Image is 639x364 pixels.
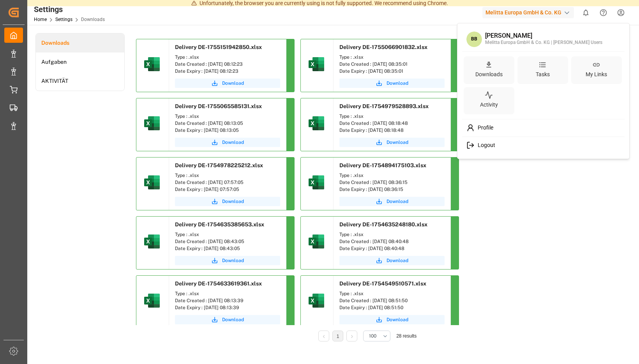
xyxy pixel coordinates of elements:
[474,69,504,80] div: Downloads
[466,31,482,47] span: BB
[478,99,500,110] div: Activity
[485,32,602,39] div: [PERSON_NAME]
[584,69,609,80] div: My Links
[534,69,551,80] div: Tasks
[485,39,602,46] div: Melitta Europa GmbH & Co. KG | [PERSON_NAME] Users
[475,124,493,131] span: Profile
[475,142,495,149] span: Logout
